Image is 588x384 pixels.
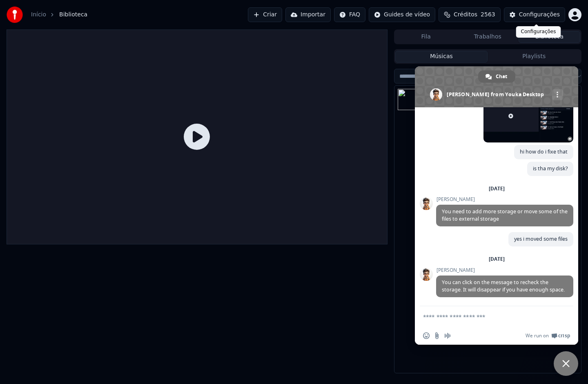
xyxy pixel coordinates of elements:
[369,7,435,22] button: Guides de vídeo
[526,332,549,339] span: We run on
[395,31,457,43] button: Fila
[516,26,561,38] div: Configurações
[31,11,87,19] nav: breadcrumb
[59,11,87,19] span: Biblioteca
[439,7,501,22] button: Créditos2563
[489,186,505,191] div: [DATE]
[454,11,477,19] span: Créditos
[436,197,573,202] span: [PERSON_NAME]
[488,51,580,63] button: Playlists
[31,11,46,19] a: Início
[554,351,578,376] a: Close chat
[520,148,568,155] span: hi how do i fixe that
[423,306,554,327] textarea: Compose your message...
[444,332,451,339] span: Audio message
[434,332,440,339] span: Send a file
[496,70,507,83] span: Chat
[248,7,282,22] button: Criar
[558,332,570,339] span: Crisp
[442,208,568,222] span: You need to add more storage or move some of the files to external storage
[457,31,519,43] button: Trabalhos
[526,332,570,339] a: We run onCrisp
[285,7,331,22] button: Importar
[514,235,568,242] span: yes i moved some files
[481,11,495,19] span: 2563
[423,332,430,339] span: Insert an emoji
[334,7,365,22] button: FAQ
[7,7,23,23] img: youka
[478,70,515,83] a: Chat
[519,11,560,19] div: Configurações
[533,165,568,172] span: is tha my disk?
[504,7,565,22] button: Configurações
[442,279,565,293] span: You can click on the message to recheck the storage. It will disappear if you have enough space.
[436,267,573,273] span: [PERSON_NAME]
[395,51,488,63] button: Músicas
[489,257,505,262] div: [DATE]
